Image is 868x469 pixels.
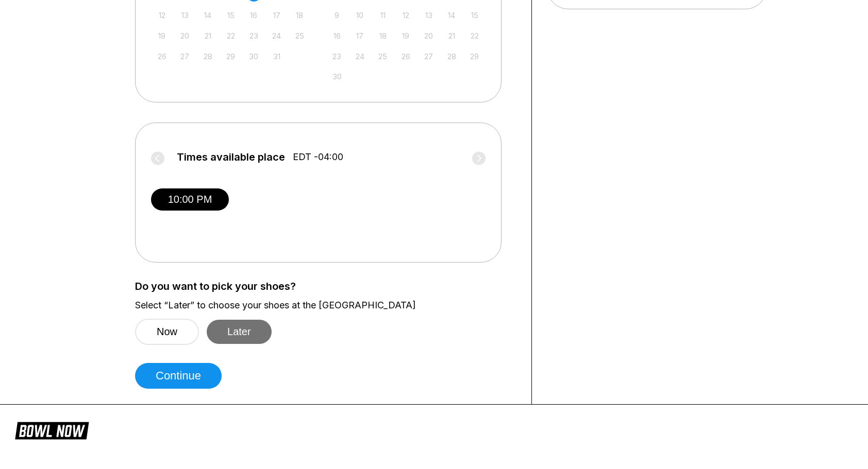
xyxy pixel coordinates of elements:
div: Not available Friday, October 24th, 2025 [270,29,283,43]
div: Not available Saturday, November 15th, 2025 [468,8,481,22]
button: Later [207,320,272,344]
div: Not available Tuesday, November 25th, 2025 [376,49,390,63]
div: Not available Sunday, November 23rd, 2025 [330,49,344,63]
div: Not available Monday, November 24th, 2025 [353,49,367,63]
div: Not available Wednesday, October 29th, 2025 [224,49,238,63]
div: Not available Wednesday, November 12th, 2025 [399,8,413,22]
div: Not available Thursday, November 20th, 2025 [422,29,436,43]
div: Not available Monday, October 27th, 2025 [178,49,192,63]
button: Continue [135,363,222,389]
label: Select “Later” to choose your shoes at the [GEOGRAPHIC_DATA] [135,300,516,311]
div: Not available Saturday, November 29th, 2025 [468,49,481,63]
div: Not available Friday, November 28th, 2025 [445,49,459,63]
div: Not available Monday, November 10th, 2025 [353,8,367,22]
div: Not available Sunday, October 19th, 2025 [155,29,169,43]
div: Not available Friday, October 17th, 2025 [270,8,283,22]
div: Not available Tuesday, November 11th, 2025 [376,8,390,22]
div: Not available Friday, November 21st, 2025 [445,29,459,43]
div: Not available Monday, October 20th, 2025 [178,29,192,43]
div: Not available Thursday, October 16th, 2025 [247,8,261,22]
div: Not available Friday, October 31st, 2025 [270,49,283,63]
div: Not available Wednesday, November 19th, 2025 [399,29,413,43]
div: Not available Wednesday, October 15th, 2025 [224,8,238,22]
div: Not available Saturday, October 18th, 2025 [293,8,307,22]
div: Not available Thursday, October 30th, 2025 [247,49,261,63]
div: Not available Thursday, November 27th, 2025 [422,49,436,63]
label: Do you want to pick your shoes? [135,281,516,292]
div: Not available Tuesday, October 28th, 2025 [201,49,215,63]
div: Not available Thursday, October 23rd, 2025 [247,29,261,43]
button: Now [135,319,199,345]
div: Not available Sunday, November 9th, 2025 [330,8,344,22]
span: Times available place [177,151,285,163]
div: Not available Sunday, October 26th, 2025 [155,49,169,63]
div: Not available Monday, November 17th, 2025 [353,29,367,43]
div: Not available Friday, November 14th, 2025 [445,8,459,22]
button: 10:00 PM [151,188,229,211]
div: Not available Saturday, October 25th, 2025 [293,29,307,43]
div: Not available Thursday, November 13th, 2025 [422,8,436,22]
div: Not available Tuesday, October 21st, 2025 [201,29,215,43]
div: Not available Sunday, November 16th, 2025 [330,29,344,43]
div: Not available Sunday, November 30th, 2025 [330,70,344,83]
span: EDT -04:00 [293,151,343,163]
div: Not available Sunday, October 12th, 2025 [155,8,169,22]
div: Not available Saturday, November 22nd, 2025 [468,29,481,43]
div: Not available Monday, October 13th, 2025 [178,8,192,22]
div: Not available Wednesday, October 22nd, 2025 [224,29,238,43]
div: Not available Tuesday, October 14th, 2025 [201,8,215,22]
div: Not available Tuesday, November 18th, 2025 [376,29,390,43]
div: Not available Wednesday, November 26th, 2025 [399,49,413,63]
